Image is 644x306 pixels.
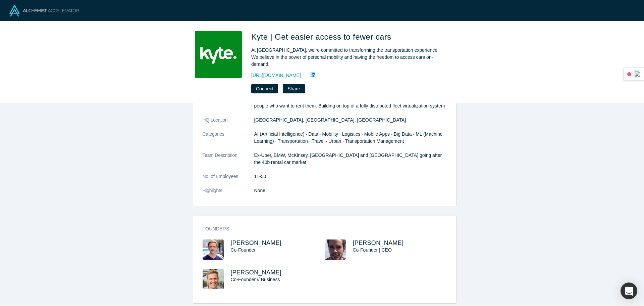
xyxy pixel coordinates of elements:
button: Share [283,84,305,93]
img: Ludwig Schönack's Profile Image [203,269,224,289]
p: Ex-Uber, BMW, McKinsey, [GEOGRAPHIC_DATA] and [GEOGRAPHIC_DATA] going after the 40b rental car ma... [254,152,447,166]
dt: Team Description [203,152,254,173]
a: [PERSON_NAME] [353,239,404,246]
span: Co-Founder | CEO [353,247,392,253]
img: Nikolaus Volk's Profile Image [325,239,346,260]
dt: Description [203,95,254,117]
img: Francesco Wiedemann's Profile Image [203,239,224,260]
a: [URL][DOMAIN_NAME] [251,72,301,79]
span: Co-Founder [231,247,256,253]
h3: Founders [203,225,437,232]
dd: 11-50 [254,173,447,180]
a: [PERSON_NAME] [231,239,282,246]
img: Alchemist Logo [9,5,79,16]
p: None [254,187,447,194]
span: AI (Artificial Intelligence) · Data · Mobility · Logistics · Mobile Apps · Big Data · ML (Machine... [254,131,443,144]
dt: Categories [203,131,254,152]
dt: Highlights [203,187,254,201]
button: Connect [251,84,278,93]
dd: [GEOGRAPHIC_DATA], [GEOGRAPHIC_DATA], [GEOGRAPHIC_DATA] [254,117,447,124]
dt: No. of Employees [203,173,254,187]
span: Co-Founder // Business [231,277,280,282]
a: [PERSON_NAME] [231,269,282,276]
span: Kyte | Get easier access to fewer cars [251,32,393,41]
dt: HQ Location [203,117,254,131]
div: At [GEOGRAPHIC_DATA], we’re committed to transforming the transportation experience. We believe i... [251,47,439,68]
img: Kyte | Get easier access to fewer cars's Logo [195,31,242,78]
